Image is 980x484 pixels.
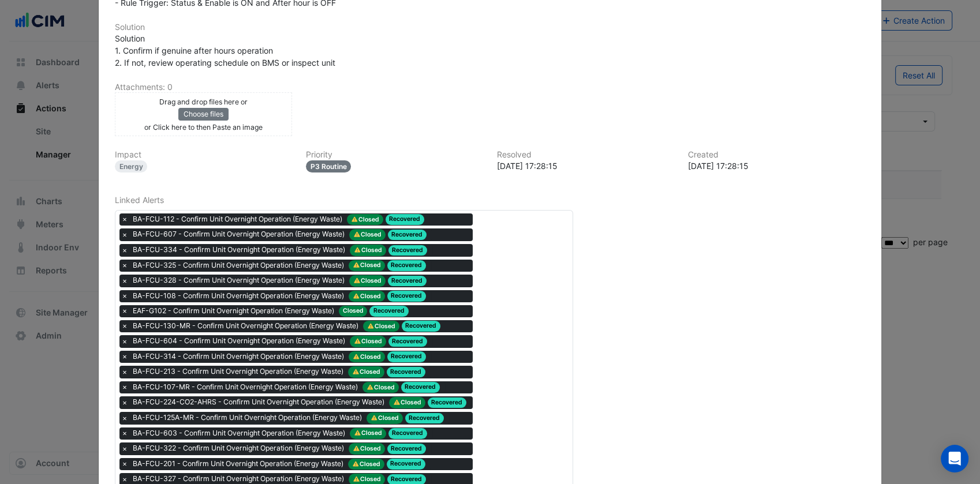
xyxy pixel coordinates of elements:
[306,150,483,160] h6: Priority
[349,443,385,455] span: Closed
[119,245,130,256] span: ×
[349,260,385,272] span: Closed
[428,397,467,408] span: Recovered
[119,458,130,470] span: ×
[363,321,399,332] span: Closed
[133,443,346,455] span: BA-FCU-322 - Confirm Unit Overnight Operation (Energy Waste)
[130,275,432,287] span: BA-FCU-328 - Confirm Unit Overnight Operation (Energy Waste)
[159,97,248,106] small: Drag and drop files here or
[366,412,403,424] span: Closed
[119,290,130,302] span: ×
[130,335,432,348] span: BA-FCU-604 - Confirm Unit Overnight Operation (Energy Waste)
[130,458,431,471] span: BA-FCU-201 - Confirm Unit Overnight Operation (Energy Waste)
[133,321,361,332] span: BA-FCU-130-MR - Confirm Unit Overnight Operation (Energy Waste)
[349,291,385,302] span: Closed
[119,336,130,347] span: ×
[369,306,409,316] span: Recovered
[119,275,130,287] span: ×
[119,397,130,408] span: ×
[133,275,347,287] span: BA-FCU-328 - Confirm Unit Overnight Operation (Energy Waste)
[349,351,385,363] span: Closed
[133,428,347,440] span: BA-FCU-603 - Confirm Unit Overnight Operation (Energy Waste)
[339,306,368,316] span: Closed
[387,291,427,301] span: Recovered
[130,320,446,333] span: BA-FCU-130-MR - Confirm Unit Overnight Operation (Energy Waste)
[115,22,865,32] h6: Solution
[119,381,130,393] span: ×
[130,396,472,409] span: BA-FCU-224-CO2-AHRS - Confirm Unit Overnight Operation (Energy Waste)
[133,291,346,302] span: BA-FCU-108 - Confirm Unit Overnight Operation (Energy Waste)
[115,150,292,160] h6: Impact
[387,367,426,377] span: Recovered
[130,381,445,394] span: BA-FCU-107-MR - Confirm Unit Overnight Operation (Energy Waste)
[119,412,130,424] span: ×
[133,336,347,347] span: BA-FCU-604 - Confirm Unit Overnight Operation (Energy Waste)
[130,305,414,317] span: EAF-G102 - Confirm Unit Overnight Operation (Energy Waste)
[130,351,431,363] span: BA-FCU-314 - Confirm Unit Overnight Operation (Energy Waste)
[133,229,347,241] span: BA-FCU-607 - Confirm Unit Overnight Operation (Energy Waste)
[941,445,968,472] div: Open Intercom Messenger
[133,260,346,272] span: BA-FCU-325 - Confirm Unit Overnight Operation (Energy Waste)
[350,428,386,440] span: Closed
[115,160,148,172] div: Energy
[133,412,364,424] span: BA-FCU-125A-MR - Confirm Unit Overnight Operation (Energy Waste)
[133,214,345,226] span: BA-FCU-112 - Confirm Unit Overnight Operation (Energy Waste)
[348,366,384,378] span: Closed
[387,351,427,362] span: Recovered
[130,442,431,455] span: BA-FCU-322 - Confirm Unit Overnight Operation (Energy Waste)
[386,214,425,224] span: Recovered
[133,366,346,378] span: BA-FCU-213 - Confirm Unit Overnight Operation (Energy Waste)
[119,443,130,455] span: ×
[119,260,130,271] span: ×
[350,336,386,347] span: Closed
[497,150,674,160] h6: Resolved
[119,305,130,317] span: ×
[387,459,426,469] span: Recovered
[388,245,428,256] span: Recovered
[350,245,386,256] span: Closed
[402,321,441,331] span: Recovered
[130,213,429,226] span: BA-FCU-112 - Confirm Unit Overnight Operation (Energy Waste)
[497,160,674,172] div: [DATE] 17:28:15
[388,276,427,286] span: Recovered
[115,33,335,67] span: Solution 1. Confirm if genuine after hours operation 2. If not, review operating schedule on BMS ...
[133,397,387,408] span: BA-FCU-224-CO2-AHRS - Confirm Unit Overnight Operation (Energy Waste)
[133,306,336,316] span: EAF-G102 - Confirm Unit Overnight Operation (Energy Waste)
[388,336,428,347] span: Recovered
[130,366,431,378] span: BA-FCU-213 - Confirm Unit Overnight Operation (Energy Waste)
[119,229,130,241] span: ×
[349,275,386,287] span: Closed
[119,366,130,378] span: ×
[178,108,229,121] button: Choose files
[130,427,432,440] span: BA-FCU-603 - Confirm Unit Overnight Operation (Energy Waste)
[119,427,130,439] span: ×
[387,260,427,271] span: Recovered
[130,412,449,425] span: BA-FCU-125A-MR - Confirm Unit Overnight Operation (Energy Waste)
[362,382,399,393] span: Closed
[133,459,346,470] span: BA-FCU-201 - Confirm Unit Overnight Operation (Energy Waste)
[130,228,432,241] span: BA-FCU-607 - Confirm Unit Overnight Operation (Energy Waste)
[688,160,865,172] div: [DATE] 17:28:15
[405,413,444,423] span: Recovered
[115,196,865,205] h6: Linked Alerts
[144,123,263,132] small: or Click here to then Paste an image
[347,214,383,226] span: Closed
[388,230,427,240] span: Recovered
[389,397,425,408] span: Closed
[349,229,386,241] span: Closed
[130,260,431,272] span: BA-FCU-325 - Confirm Unit Overnight Operation (Energy Waste)
[119,320,130,332] span: ×
[130,290,431,303] span: BA-FCU-108 - Confirm Unit Overnight Operation (Energy Waste)
[401,382,440,392] span: Recovered
[387,444,427,454] span: Recovered
[133,351,346,363] span: BA-FCU-314 - Confirm Unit Overnight Operation (Energy Waste)
[306,160,351,172] div: P3 Routine
[119,213,130,225] span: ×
[688,150,865,160] h6: Created
[348,459,384,470] span: Closed
[130,244,432,257] span: BA-FCU-334 - Confirm Unit Overnight Operation (Energy Waste)
[119,351,130,362] span: ×
[133,245,347,256] span: BA-FCU-334 - Confirm Unit Overnight Operation (Energy Waste)
[133,382,360,393] span: BA-FCU-107-MR - Confirm Unit Overnight Operation (Energy Waste)
[115,82,865,92] h6: Attachments: 0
